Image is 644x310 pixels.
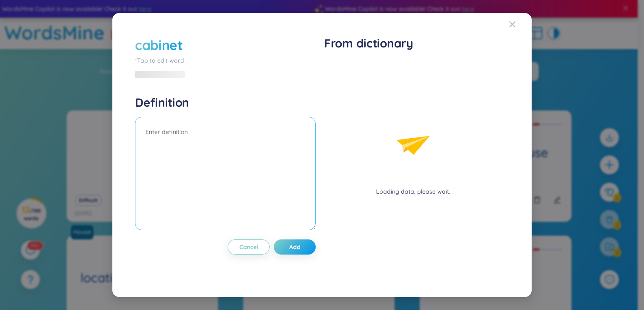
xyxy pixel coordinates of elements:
span: Cancel [239,243,258,251]
div: *Tap to edit word [135,56,316,65]
h4: Definition [135,95,316,110]
button: Close [509,13,532,36]
h1: From dictionary [324,36,505,51]
div: cabinet [135,36,183,54]
div: Loading data, please wait... [376,187,453,196]
span: Add [289,243,301,251]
